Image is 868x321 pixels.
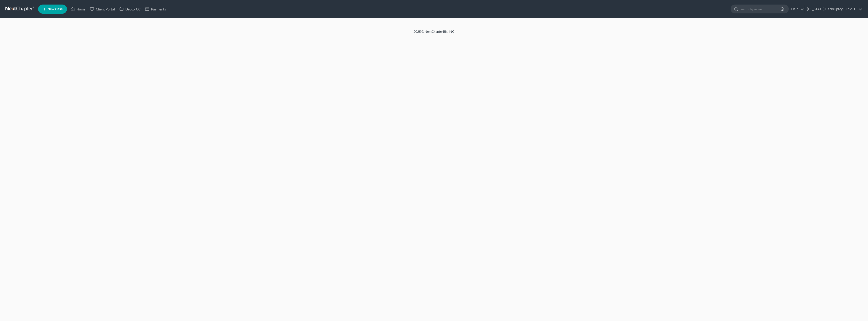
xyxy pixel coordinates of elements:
input: Search by name... [740,5,781,13]
a: Home [68,5,88,13]
a: Payments [143,5,168,13]
div: 2025 © NextChapterBK, INC [305,29,563,38]
a: Help [789,5,804,13]
a: [US_STATE] Bankruptcy Clinic LC [805,5,862,13]
span: New Case [47,8,63,11]
a: DebtorCC [117,5,143,13]
a: Client Portal [88,5,117,13]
